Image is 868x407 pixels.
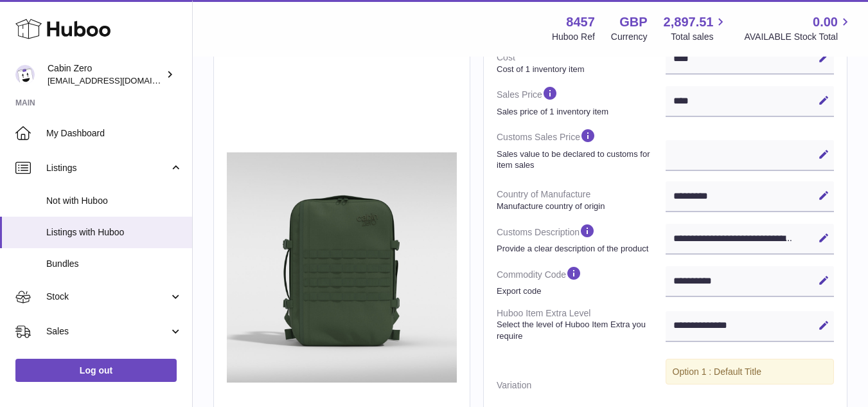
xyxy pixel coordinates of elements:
[611,31,648,43] div: Currency
[46,195,182,207] span: Not with Huboo
[46,258,182,270] span: Bundles
[15,359,177,382] a: Log out
[813,14,838,31] span: 0.00
[15,65,35,84] img: internalAdmin-8457@internal.huboo.com
[497,183,666,217] dt: Country of Manufacture
[46,325,169,338] span: Sales
[48,75,189,86] span: [EMAIL_ADDRESS][DOMAIN_NAME]
[497,201,662,212] strong: Manufacture country of origin
[666,359,835,385] div: Option 1 : Default Title
[664,14,729,43] a: 2,897.51 Total sales
[497,46,666,80] dt: Cost
[744,31,853,43] span: AVAILABLE Stock Total
[497,243,662,255] strong: Provide a clear description of the product
[46,127,182,140] span: My Dashboard
[664,14,714,31] span: 2,897.51
[497,374,666,397] dt: Variation
[497,122,666,176] dt: Customs Sales Price
[619,14,647,31] strong: GBP
[497,319,662,341] strong: Select the level of Huboo Item Extra you require
[497,149,662,171] strong: Sales value to be declared to customs for item sales
[227,152,457,383] img: MILITARY-44L-MYSTIC-GREEN-FRONT.jpg
[46,291,169,303] span: Stock
[566,14,595,31] strong: 8457
[497,80,666,122] dt: Sales Price
[497,64,662,75] strong: Cost of 1 inventory item
[48,62,163,87] div: Cabin Zero
[497,302,666,347] dt: Huboo Item Extra Level
[46,226,182,239] span: Listings with Huboo
[497,106,662,118] strong: Sales price of 1 inventory item
[552,31,595,43] div: Huboo Ref
[671,31,728,43] span: Total sales
[497,285,662,297] strong: Export code
[46,162,169,174] span: Listings
[497,260,666,302] dt: Commodity Code
[497,217,666,260] dt: Customs Description
[744,14,853,43] a: 0.00 AVAILABLE Stock Total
